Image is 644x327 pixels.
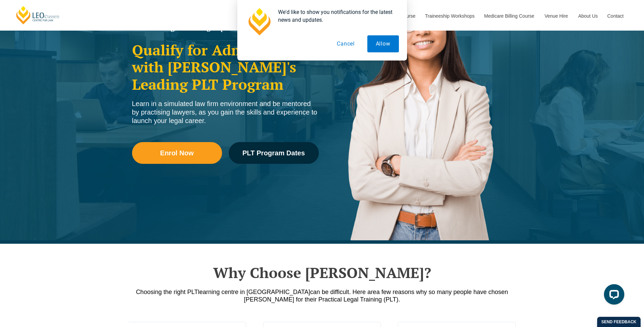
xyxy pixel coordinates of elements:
[273,8,399,24] div: We'd like to show you notifications for the latest news and updates.
[132,142,222,164] a: Enrol Now
[310,289,376,295] span: can be difficult. Here are
[245,8,273,35] img: notification icon
[132,41,319,93] h2: Qualify for Admission with [PERSON_NAME]'s Leading PLT Program
[198,289,310,295] span: learning centre in [GEOGRAPHIC_DATA]
[229,142,319,164] a: PLT Program Dates
[599,281,627,310] iframe: LiveChat chat widget
[328,35,363,52] button: Cancel
[132,100,319,125] div: Learn in a simulated law firm environment and be mentored by practising lawyers, as you gain the ...
[367,35,399,52] button: Allow
[160,150,194,156] span: Enrol Now
[242,150,305,156] span: PLT Program Dates
[136,289,198,295] span: Choosing the right PLT
[129,288,516,303] p: a few reasons why so many people have chosen [PERSON_NAME] for their Practical Legal Training (PLT).
[129,264,516,281] h2: Why Choose [PERSON_NAME]?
